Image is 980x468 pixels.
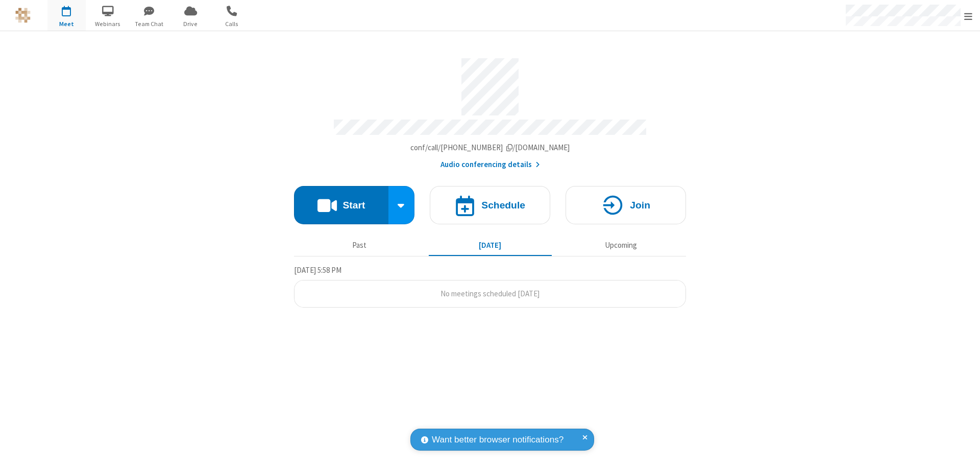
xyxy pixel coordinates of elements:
[559,236,682,255] button: Upcoming
[410,143,570,152] span: Copy my meeting room link
[294,186,388,224] button: Start
[440,159,540,171] button: Audio conferencing details
[342,200,365,210] h4: Start
[630,200,650,210] h4: Join
[566,186,686,224] button: Join
[130,19,168,29] span: Team Chat
[481,200,525,210] h4: Schedule
[47,19,86,29] span: Meet
[298,236,421,255] button: Past
[410,142,570,154] button: Copy my meeting room linkCopy my meeting room link
[294,265,341,275] span: [DATE] 5:58 PM
[15,8,31,23] img: QA Selenium DO NOT DELETE OR CHANGE
[388,186,415,224] div: Start conference options
[213,19,251,29] span: Calls
[89,19,127,29] span: Webinars
[440,289,540,298] span: No meetings scheduled [DATE]
[432,433,563,447] span: Want better browser notifications?
[429,236,552,255] button: [DATE]
[430,186,550,224] button: Schedule
[294,51,686,171] section: Account details
[171,19,210,29] span: Drive
[954,441,972,461] iframe: Chat
[294,264,686,308] section: Today's Meetings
